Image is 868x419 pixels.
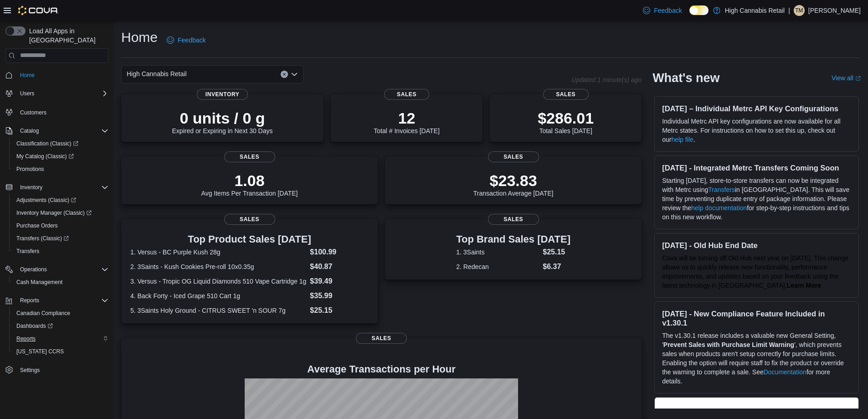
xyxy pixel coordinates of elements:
[456,234,570,245] h3: Top Brand Sales [DATE]
[310,247,369,258] dd: $100.99
[16,70,38,81] a: Home
[16,279,62,286] span: Cash Management
[13,233,72,244] a: Transfers (Classic)
[16,295,108,306] span: Reports
[13,220,62,231] a: Purchase Orders
[130,234,369,245] h3: Top Product Sales [DATE]
[708,186,735,193] a: Transfers
[20,109,46,116] span: Customers
[2,68,112,82] button: Home
[662,309,851,327] h3: [DATE] - New Compliance Feature Included in v1.30.1
[794,5,805,16] div: Tonisha Misuraca
[172,109,273,127] p: 0 units / 0 g
[384,89,430,100] span: Sales
[9,219,112,232] button: Purchase Orders
[16,106,108,118] span: Customers
[201,171,298,190] p: 1.08
[16,166,44,173] span: Promotions
[16,364,108,376] span: Settings
[16,153,74,160] span: My Catalog (Classic)
[16,248,39,255] span: Transfers
[671,136,693,143] a: help file
[456,248,539,257] dt: 1. 3Saints
[662,163,851,172] h3: [DATE] - Integrated Metrc Transfers Coming Soon
[20,184,42,191] span: Inventory
[16,209,92,217] span: Inventory Manager (Classic)
[18,6,59,15] img: Cova
[20,127,39,134] span: Catalog
[13,321,56,331] a: Dashboards
[16,182,108,193] span: Inventory
[9,194,112,207] a: Adjustments (Classic)
[172,109,273,134] div: Expired or Expiring in Next 30 Days
[310,261,369,272] dd: $40.87
[13,164,108,175] span: Promotions
[654,6,682,15] span: Feedback
[13,195,80,206] a: Adjustments (Classic)
[13,246,108,257] span: Transfers
[2,105,112,119] button: Customers
[16,88,38,99] button: Users
[163,31,209,49] a: Feedback
[488,151,539,162] span: Sales
[291,71,298,78] button: Open list of options
[281,71,288,78] button: Clear input
[13,195,108,206] span: Adjustments (Classic)
[9,232,112,245] a: Transfers (Classic)
[130,306,306,315] dt: 5. 3Saints Holy Ground - CITRUS SWEET 'n SOUR 7g
[832,74,861,82] a: View allExternal link
[2,294,112,307] button: Reports
[13,207,108,218] span: Inventory Manager (Classic)
[16,310,70,317] span: Canadian Compliance
[197,89,248,100] span: Inventory
[13,138,82,149] a: Classification (Classic)
[13,220,108,231] span: Purchase Orders
[16,197,76,204] span: Adjustments (Classic)
[16,295,43,306] button: Reports
[473,171,554,197] div: Transaction Average [DATE]
[9,332,112,345] button: Reports
[16,140,78,147] span: Classification (Classic)
[20,297,39,304] span: Reports
[543,261,570,272] dd: $6.37
[16,322,53,330] span: Dashboards
[662,104,851,113] h3: [DATE] – Individual Metrc API Key Configurations
[725,5,785,16] p: High Cannabis Retail
[787,282,821,289] a: Learn More
[13,207,95,218] a: Inventory Manager (Classic)
[16,235,69,242] span: Transfers (Classic)
[764,368,806,376] a: Documentation
[9,345,112,358] button: [US_STATE] CCRS
[16,107,50,118] a: Customers
[374,109,439,134] div: Total # Invoices [DATE]
[9,307,112,320] button: Canadian Compliance
[571,76,642,83] p: Updated 1 minute(s) ago
[16,222,58,229] span: Purchase Orders
[13,277,66,288] a: Cash Management
[16,69,108,81] span: Home
[808,5,861,16] p: [PERSON_NAME]
[5,65,108,400] nav: Complex example
[2,263,112,276] button: Operations
[130,262,306,271] dt: 2. 3Saints - Kush Cookies Pre-roll 10x0.35g
[9,150,112,163] a: My Catalog (Classic)
[662,176,851,222] p: Starting [DATE], store-to-store transfers can now be integrated with Metrc using in [GEOGRAPHIC_D...
[9,276,112,289] button: Cash Management
[538,109,594,134] div: Total Sales [DATE]
[9,245,112,258] button: Transfers
[689,5,709,15] input: Dark Mode
[9,320,112,332] a: Dashboards
[473,171,554,190] p: $23.83
[224,151,275,162] span: Sales
[13,308,74,319] a: Canadian Compliance
[13,333,39,344] a: Reports
[543,247,570,258] dd: $25.15
[9,137,112,150] a: Classification (Classic)
[26,26,108,45] span: Load All Apps in [GEOGRAPHIC_DATA]
[488,214,539,225] span: Sales
[13,138,108,149] span: Classification (Classic)
[310,276,369,287] dd: $39.49
[128,364,634,375] h4: Average Transactions per Hour
[310,305,369,316] dd: $25.15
